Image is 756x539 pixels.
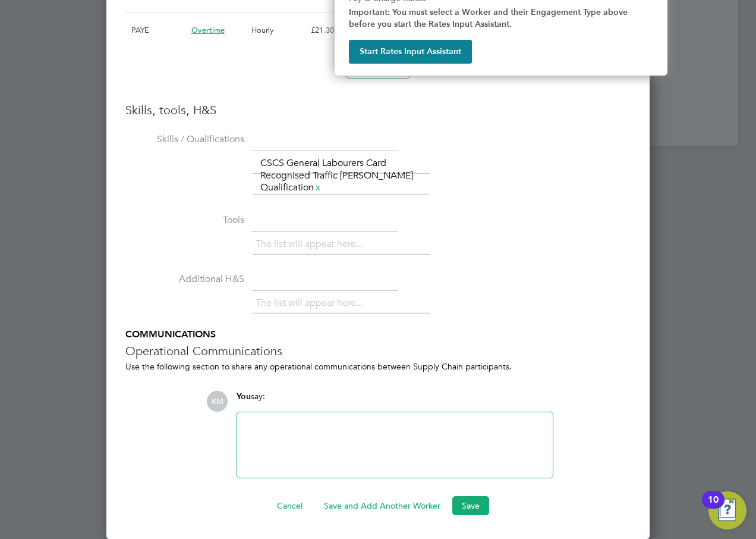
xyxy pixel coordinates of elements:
[237,391,251,402] span: You
[256,155,428,196] li: CSCS General Labourers Card Recognised Traffic [PERSON_NAME] Qualification
[349,7,630,29] strong: Important: You must select a Worker and their Engagement Type above before you start the Rates In...
[708,500,719,515] div: 10
[207,391,228,412] span: KM
[128,13,188,48] div: PAYE
[237,391,553,412] div: say:
[191,25,225,35] span: Overtime
[452,496,489,515] button: Save
[125,102,631,118] h3: Skills, tools, H&S
[125,273,244,286] label: Additional H&S
[308,13,368,48] div: £21.30
[256,236,368,252] li: The list will appear here...
[349,40,472,64] button: Start Rates Input Assistant
[708,491,746,529] button: Open Resource Center, 10 new notifications
[125,133,244,146] label: Skills / Qualifications
[248,13,308,48] div: Hourly
[125,328,631,341] h5: COMMUNICATIONS
[314,496,450,515] button: Save and Add Another Worker
[314,180,322,195] a: x
[256,295,368,311] li: The list will appear here...
[125,361,631,372] div: Use the following section to share any operational communications between Supply Chain participants.
[125,343,631,359] h3: Operational Communications
[267,496,312,515] button: Cancel
[125,214,244,227] label: Tools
